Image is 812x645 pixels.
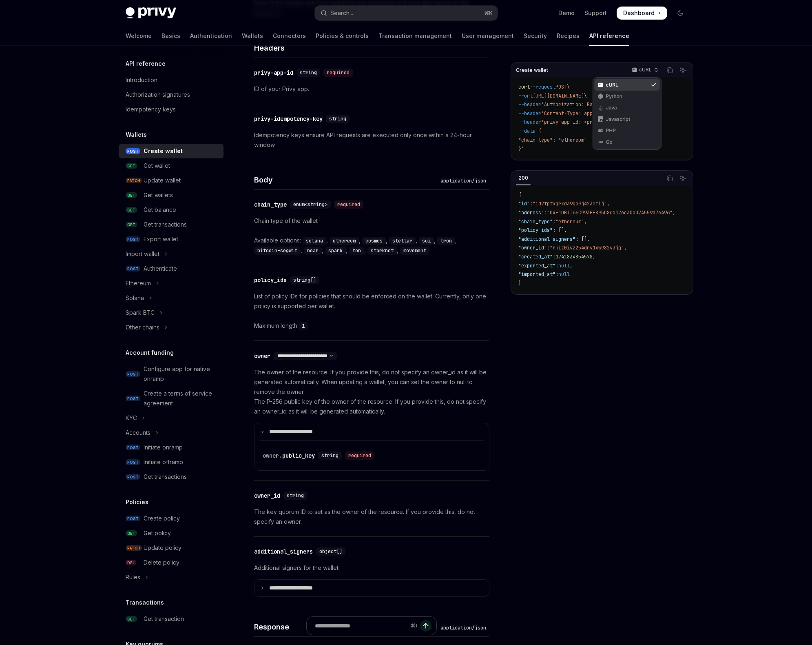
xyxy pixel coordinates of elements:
div: , [367,245,400,255]
code: ton [349,247,364,255]
div: , [330,236,362,245]
button: Toggle dark mode [674,7,687,20]
div: Get policy [144,528,171,538]
span: : [547,245,550,251]
span: "id2tptkqrxd39qo9j423etij" [533,200,607,207]
div: Rules [126,572,140,582]
span: string[] [293,277,316,283]
a: POSTExport wallet [119,232,223,247]
span: 'Authorization: Basic <encoded-value>' [541,101,650,108]
span: GET [126,163,137,169]
a: Demo [558,9,575,17]
div: Get transactions [144,472,187,482]
code: ethereum [330,237,359,245]
span: enum<string> [293,201,327,208]
div: Spark BTC [126,308,155,318]
span: \ [584,93,587,99]
span: , [673,209,675,216]
div: owner [254,352,270,360]
div: , [419,236,437,245]
span: , [584,218,587,225]
a: PATCHUpdate wallet [119,173,223,188]
span: "created_at" [518,254,553,260]
span: --header [518,119,541,125]
span: "imported_at" [518,271,555,278]
div: Get transaction [144,614,184,624]
span: PATCH [126,178,142,184]
div: Accounts [126,428,150,438]
div: Authenticate [144,264,177,274]
span: POST [126,459,140,465]
div: Ethereum [126,278,151,288]
div: KYC [126,413,137,423]
button: Toggle Spark BTC section [119,305,223,320]
div: Other chains [126,322,159,332]
p: Chain type of the wallet [254,216,489,226]
span: "chain_type" [518,218,553,225]
span: POST [126,516,140,522]
div: , [254,245,304,255]
span: "id" [518,200,530,207]
div: Update policy [144,543,181,553]
a: Recipes [557,26,580,46]
div: Delete policy [144,558,179,567]
div: Javascript [606,116,648,122]
code: 1 [299,322,308,330]
a: POSTInitiate offramp [119,455,223,469]
code: cosmos [362,237,386,245]
span: , [570,262,573,269]
div: owner_id [254,492,280,500]
span: null [558,271,570,278]
span: POST [126,474,140,480]
button: Toggle Accounts section [119,425,223,440]
span: ⌘ K [484,10,493,16]
span: [URL][DOMAIN_NAME] [533,93,584,99]
div: required [334,200,363,209]
span: 'privy-app-id: <privy-app-id>' [541,119,627,125]
button: Toggle Ethereum section [119,276,223,291]
span: '{ [535,128,541,134]
h4: Headers [254,42,489,53]
div: application/json [437,177,489,185]
div: Create a terms of service agreement [144,389,219,408]
span: POST [126,371,140,377]
div: Create wallet [144,146,183,156]
div: 200 [516,173,531,183]
a: GETGet transaction [119,612,223,626]
span: curl [518,84,530,90]
a: Authentication [190,26,232,46]
span: : [530,200,533,207]
div: Introduction [126,75,157,85]
div: Create policy [144,514,180,523]
a: POSTGet transactions [119,469,223,484]
span: : [553,254,555,260]
a: GETGet wallet [119,158,223,173]
a: GETGet transactions [119,217,223,232]
span: POST [126,148,140,154]
div: chain_type [254,200,287,209]
code: near [304,247,322,255]
span: POST [126,445,140,451]
button: Ask AI [677,173,688,184]
div: , [437,236,458,245]
span: string [287,492,304,499]
p: The owner of the resource. If you provide this, do not specify an owner_id as it will be generate... [254,367,489,416]
button: Toggle KYC section [119,411,223,425]
span: GET [126,222,137,228]
h5: Wallets [126,130,147,140]
span: GET [126,530,137,536]
input: Ask a question... [315,617,407,635]
div: Initiate onramp [144,443,183,452]
div: required [345,451,374,460]
code: starknet [367,247,397,255]
p: Idempotency keys ensure API requests are executed only once within a 24-hour window. [254,130,489,150]
div: Authorization signatures [126,90,190,100]
span: : [], [553,227,567,234]
a: POSTConfigure app for native onramp [119,362,223,386]
p: ID of your Privy app. [254,84,489,94]
div: Get balance [144,205,176,215]
div: Update wallet [144,176,181,185]
button: Send message [420,620,431,632]
a: Policies & controls [316,26,369,46]
div: Initiate offramp [144,457,183,467]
